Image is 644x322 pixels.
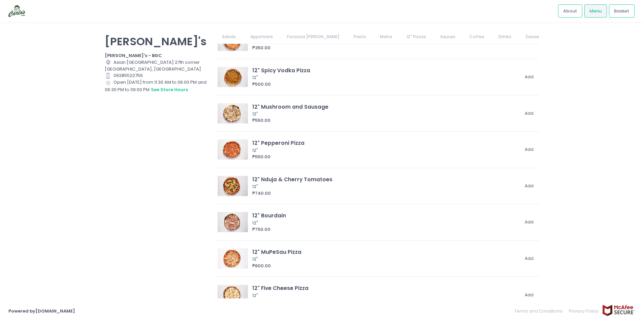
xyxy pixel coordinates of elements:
a: Dessert [519,30,549,43]
a: Mains [374,30,399,43]
div: 09285522756 [105,72,207,79]
button: Add [521,144,537,155]
button: Add [521,289,537,300]
a: 12" Pizzas [400,30,432,43]
div: 12" [252,256,517,263]
a: Privacy Policy [566,304,602,318]
a: Powered by[DOMAIN_NAME] [8,308,75,314]
div: 12" [252,183,517,190]
img: 12" Mushroom and Sausage [218,103,248,124]
span: Basket [614,8,629,15]
a: Menu [584,4,607,17]
div: Open [DATE] from 11:30 AM to 06:00 PM and 06:30 PM to 09:00 PM [105,79,207,93]
a: About [558,4,582,17]
div: 12" [252,74,517,81]
div: 12" MuPeSau Pizza [252,248,519,256]
p: [PERSON_NAME]'s [105,35,207,48]
div: 12" Pepperoni Pizza [252,139,519,147]
div: ₱750.00 [252,226,519,233]
span: Menu [589,8,602,15]
button: Add [521,181,537,192]
div: 12" Spicy Vodka Pizza [252,66,519,74]
a: Appetizers [244,30,279,43]
span: About [563,8,577,15]
div: 12" [252,292,517,299]
button: Add [521,217,537,228]
div: 12" [252,147,517,154]
img: 12" Bourdain [218,212,248,232]
a: Drinks [492,30,518,43]
div: ₱740.00 [252,190,519,197]
a: Focaccia [PERSON_NAME] [280,30,346,43]
a: Salads [216,30,243,43]
div: ₱550.00 [252,117,519,124]
button: see store hours [151,86,188,93]
div: 12" Five Cheese Pizza [252,284,519,292]
a: Coffee [463,30,491,43]
div: Asian [GEOGRAPHIC_DATA] 27th corner [GEOGRAPHIC_DATA], [GEOGRAPHIC_DATA] [105,59,207,73]
div: ₱550.00 [252,154,519,160]
a: Terms and Conditions [514,304,566,318]
div: 12" Mushroom and Sausage [252,103,519,111]
img: 12" MuPeSau Pizza [218,248,248,269]
img: logo [8,5,25,17]
div: ₱350.00 [252,45,519,51]
img: 12" Nduja & Cherry Tomatoes [218,176,248,196]
b: [PERSON_NAME]'s - BGC [105,52,162,59]
img: 12" Five Cheese Pizza [218,285,248,305]
img: 12" Pepperoni Pizza [218,139,248,160]
a: Pasta [347,30,373,43]
button: Add [521,253,537,264]
img: mcafee-secure [602,304,636,316]
img: 12" Spicy Vodka Pizza [218,67,248,87]
div: ₱500.00 [252,81,519,88]
button: Add [521,72,537,83]
button: Add [521,108,537,119]
div: 12" [252,220,517,226]
div: 12" [252,111,517,117]
div: 12" Nduja & Cherry Tomatoes [252,176,519,183]
div: 12" Bourdain [252,212,519,219]
a: Sauces [433,30,462,43]
div: ₱600.00 [252,263,519,269]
